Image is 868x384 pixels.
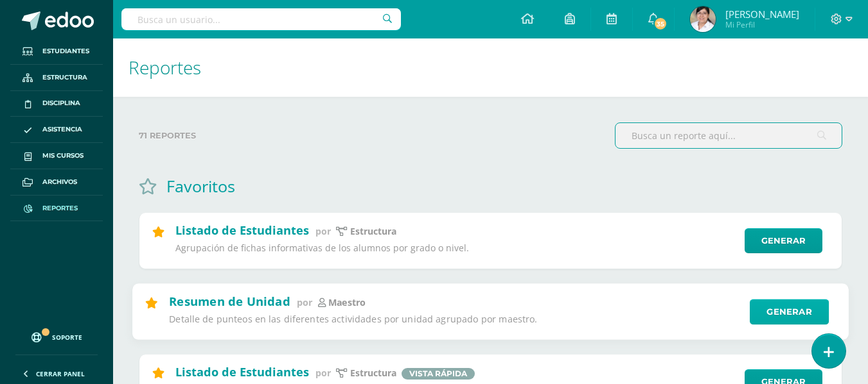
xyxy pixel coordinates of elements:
h2: Resumen de Unidad [169,293,290,308]
span: por [315,225,331,237]
h1: Favoritos [166,175,235,197]
p: maestro [328,296,366,308]
p: Estructura [350,226,396,237]
span: Mi Perfil [725,19,799,30]
p: Detalle de punteos en las diferentes actividades por unidad agrupado por maestro. [169,313,741,326]
a: Estructura [10,65,103,91]
h2: Listado de Estudiantes [175,364,309,380]
a: Estudiantes [10,38,103,65]
span: [PERSON_NAME] [725,8,799,21]
p: Estructura [350,367,396,379]
a: Mis cursos [10,143,103,169]
a: Generar [745,228,822,253]
img: 81b4b96153a5e26d3d090ab20a7281c5.png [690,6,716,32]
span: Disciplina [42,98,80,108]
input: Busca un usuario... [121,8,401,30]
a: Archivos [10,169,103,196]
span: Soporte [52,333,82,342]
label: 71 reportes [139,122,605,149]
span: Asistencia [42,124,82,135]
span: por [315,367,331,379]
span: Vista rápida [402,368,475,380]
span: Archivos [42,177,77,187]
a: Reportes [10,196,103,222]
span: Estructura [42,72,87,83]
span: por [297,296,312,308]
a: Generar [750,299,829,324]
a: Soporte [15,320,98,351]
a: Disciplina [10,91,103,117]
h2: Listado de Estudiantes [175,222,309,238]
span: Mis cursos [42,151,84,161]
span: Estudiantes [42,46,89,56]
span: Reportes [42,203,78,213]
span: Cerrar panel [36,369,85,378]
input: Busca un reporte aquí... [616,123,842,148]
span: Reportes [128,55,201,79]
a: Asistencia [10,117,103,143]
p: Agrupación de fichas informativas de los alumnos por grado o nivel. [175,242,736,254]
span: 35 [653,17,668,31]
